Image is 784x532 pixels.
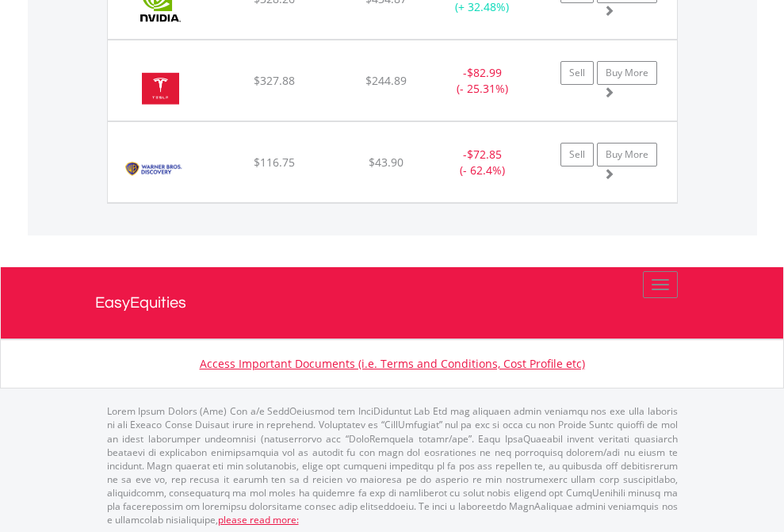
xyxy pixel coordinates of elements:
[597,143,657,166] a: Buy More
[254,155,295,170] span: $116.75
[95,267,690,339] a: EasyEquities
[200,356,585,371] a: Access Important Documents (i.e. Terms and Conditions, Cost Profile etc)
[467,147,502,162] span: $72.85
[597,61,657,85] a: Buy More
[116,60,205,117] img: EQU.US.TSLA.png
[365,73,407,88] span: $244.89
[560,143,594,166] a: Sell
[218,513,299,526] a: please read more:
[433,65,532,97] div: - (- 25.31%)
[254,73,295,88] span: $327.88
[433,147,532,178] div: - (- 62.4%)
[116,142,196,198] img: EQU.US.WBD.png
[467,65,502,80] span: $82.99
[560,61,594,85] a: Sell
[369,155,403,170] span: $43.90
[107,404,678,526] p: Lorem Ipsum Dolors (Ame) Con a/e SeddOeiusmod tem InciDiduntut Lab Etd mag aliquaen admin veniamq...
